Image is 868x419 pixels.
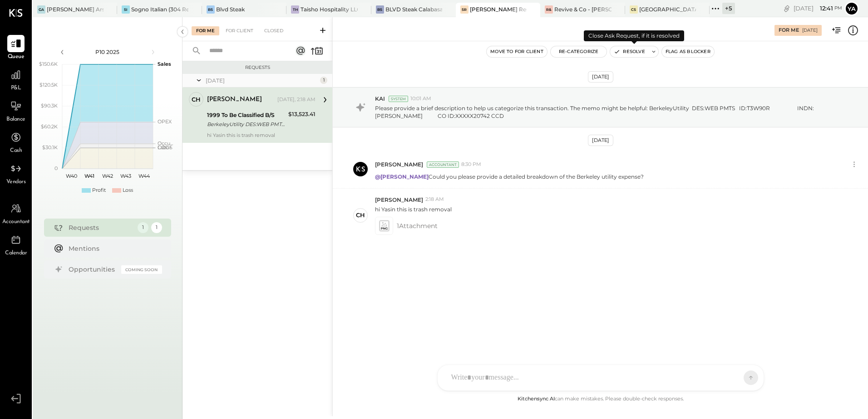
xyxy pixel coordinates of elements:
[0,35,31,61] a: Queue
[0,129,31,155] a: Cash
[5,249,27,258] span: Calendar
[0,231,31,258] a: Calendar
[460,5,469,14] div: SR
[662,46,714,57] button: Flag as Blocker
[0,200,31,226] a: Accountant
[158,61,171,67] text: Sales
[376,5,384,14] div: BS
[356,211,365,219] div: ch
[207,132,316,138] div: hi Yasin this is trash removal
[102,173,113,179] text: W42
[461,161,481,168] span: 8:30 PM
[158,118,172,125] text: OPEX
[8,53,25,61] span: Queue
[375,173,429,180] strong: @[PERSON_NAME]
[120,173,131,179] text: W43
[375,161,423,168] span: [PERSON_NAME]
[610,46,648,57] button: Resolve
[545,5,553,14] div: R&
[551,46,607,57] button: Re-Categorize
[397,217,438,235] span: 1 Attachment
[207,95,262,104] div: [PERSON_NAME]
[375,95,385,102] span: KAI
[138,222,148,233] div: 1
[584,30,684,41] div: Close Ask Request, if it is resolved
[121,265,162,274] div: Coming Soon
[192,95,201,104] div: ch
[844,1,859,16] button: Ya
[42,144,58,151] text: $30.1K
[802,27,818,34] div: [DATE]
[207,5,215,14] div: BS
[54,165,58,171] text: 0
[588,71,613,83] div: [DATE]
[158,140,173,146] text: Occu...
[6,178,26,186] span: Vendors
[554,5,611,13] div: Revive & Co - [PERSON_NAME]
[487,46,547,57] button: Move to for client
[375,196,423,204] span: [PERSON_NAME]
[277,96,316,103] div: [DATE], 2:18 AM
[794,4,842,13] div: [DATE]
[122,5,130,14] div: SI
[375,104,837,120] p: Please provide a brief description to help us categorize this transaction. The memo might be help...
[301,5,357,13] div: Taisho Hospitality LLC
[84,173,94,179] text: W41
[207,120,286,129] div: BerkeleyUtility DES:WEB PMTS ID:T3W90R INDN:[PERSON_NAME] CO ID:XXXXX20742 CCD
[187,64,328,71] div: Requests
[221,26,258,35] div: For Client
[207,111,286,120] div: 1999 To Be Classified B/S
[291,5,299,14] div: TH
[158,144,171,151] text: Labor
[206,77,318,84] div: [DATE]
[65,173,77,179] text: W40
[722,3,735,14] div: + 5
[92,187,106,194] div: Profit
[69,223,133,232] div: Requests
[131,5,188,13] div: Sogno Italian (304 Restaurant)
[0,160,31,186] a: Vendors
[588,135,613,146] div: [DATE]
[151,222,162,233] div: 1
[216,5,245,13] div: Blvd Steak
[47,5,104,13] div: [PERSON_NAME] Arso
[158,144,173,151] text: COGS
[288,110,316,119] div: $13,523.41
[69,48,146,56] div: P10 2025
[375,205,452,213] p: hi Yasin this is trash removal
[192,26,219,35] div: For Me
[2,218,30,226] span: Accountant
[37,5,45,14] div: GA
[123,187,133,194] div: Loss
[41,102,58,109] text: $90.3K
[41,123,58,130] text: $60.2K
[260,26,288,35] div: Closed
[782,4,791,13] div: copy link
[39,61,58,67] text: $150.6K
[470,5,527,13] div: [PERSON_NAME] Restaurant & Deli
[375,173,644,180] p: Could you please provide a detailed breakdown of the Berkeley utility expense?
[385,5,442,13] div: BLVD Steak Calabasas
[138,173,150,179] text: W44
[389,96,408,102] div: System
[39,82,58,88] text: $120.5K
[427,161,459,168] div: Accountant
[630,5,638,14] div: CS
[779,27,799,34] div: For Me
[6,116,25,124] span: Balance
[639,5,696,13] div: [GEOGRAPHIC_DATA][PERSON_NAME]
[410,95,431,102] span: 10:01 AM
[69,244,158,253] div: Mentions
[425,196,444,203] span: 2:18 AM
[69,265,117,274] div: Opportunities
[0,66,31,93] a: P&L
[10,147,22,155] span: Cash
[0,97,31,124] a: Balance
[11,84,21,93] span: P&L
[320,77,327,84] div: 1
